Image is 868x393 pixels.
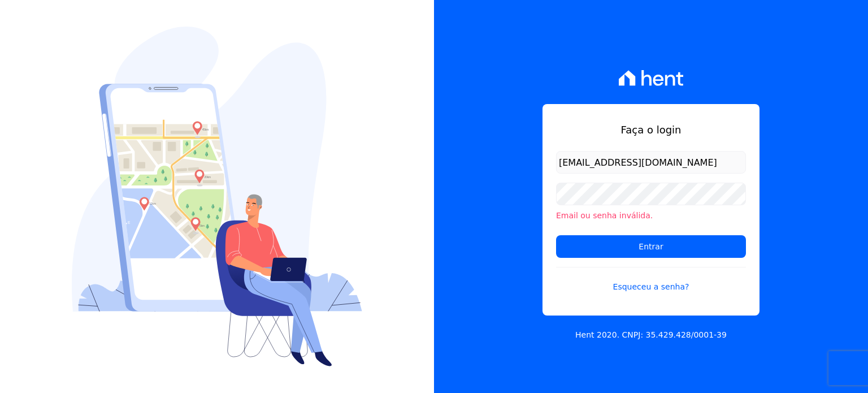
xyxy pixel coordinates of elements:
[556,151,746,174] input: Email
[72,27,362,366] img: Login
[556,267,746,293] a: Esqueceu a senha?
[556,210,746,222] li: Email ou senha inválida.
[556,122,746,137] h1: Faça o login
[575,329,727,341] p: Hent 2020. CNPJ: 35.429.428/0001-39
[556,235,746,258] input: Entrar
